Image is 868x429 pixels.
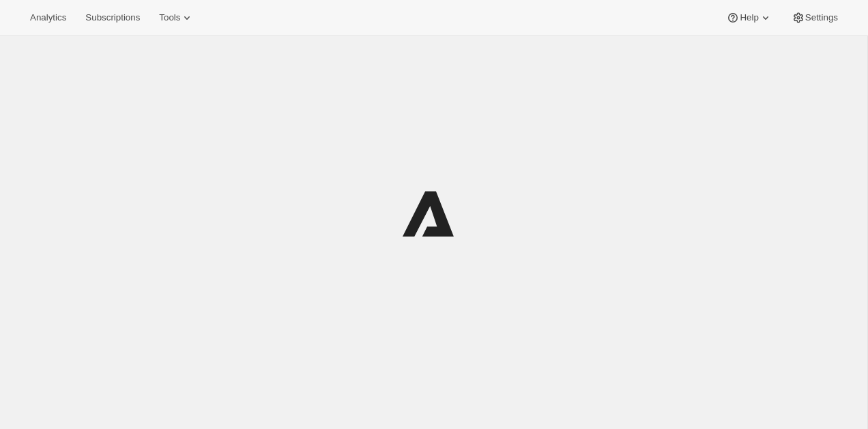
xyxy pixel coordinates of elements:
[805,12,838,23] span: Settings
[77,8,148,27] button: Subscriptions
[740,12,758,23] span: Help
[22,8,74,27] button: Analytics
[85,12,140,23] span: Subscriptions
[30,12,66,23] span: Analytics
[159,12,180,23] span: Tools
[783,8,846,27] button: Settings
[151,8,202,27] button: Tools
[718,8,780,27] button: Help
